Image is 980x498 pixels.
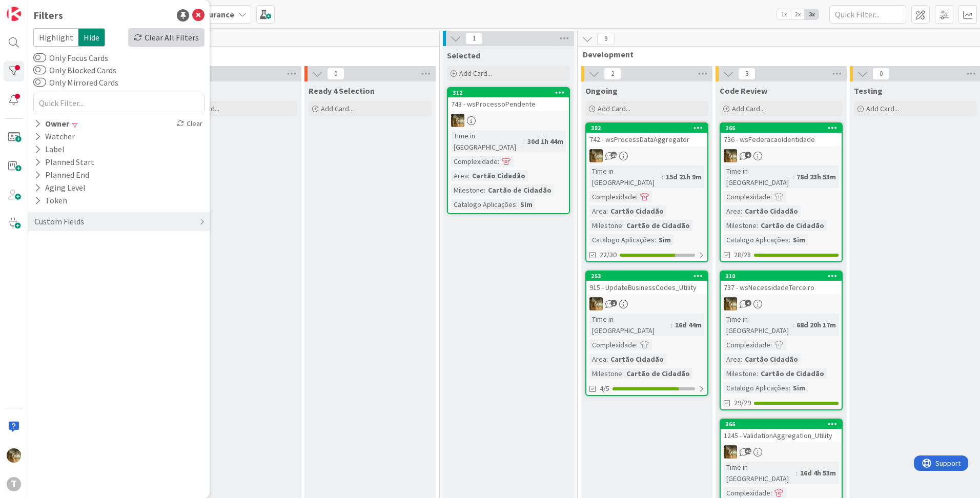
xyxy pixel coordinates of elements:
span: Ready 4 Selection [309,86,375,96]
span: : [757,220,758,231]
div: Time in [GEOGRAPHIC_DATA] [724,165,792,188]
div: 312 [453,89,569,96]
div: JC [721,297,842,310]
div: Cartão Cidadão [742,354,801,365]
div: Area [451,170,468,181]
span: : [655,234,656,245]
div: Cartão Cidadão [742,205,801,217]
span: Hide [78,28,105,47]
div: Custom Fields [33,215,85,228]
span: Testing [854,86,883,96]
span: : [606,205,608,217]
div: Catalogo Aplicações [589,234,655,245]
div: Cartão de Cidadão [758,368,827,379]
div: Cartão de Cidadão [758,220,827,231]
div: Time in [GEOGRAPHIC_DATA] [589,314,671,336]
span: Add Card... [732,104,765,113]
div: Cartão de Cidadão [624,368,692,379]
div: 16d 44m [672,319,704,330]
div: Area [724,205,741,217]
div: T [7,477,21,491]
input: Quick Filter... [829,5,906,24]
div: Cartão de Cidadão [624,220,692,231]
span: : [484,184,485,196]
div: JC [721,149,842,162]
span: 1 [610,300,617,306]
div: Milestone [589,220,622,231]
div: Complexidade [589,339,636,350]
span: 0 [327,68,344,80]
a: 312743 - wsProcessoPendenteJCTime in [GEOGRAPHIC_DATA]:30d 1h 44mComplexidade:Area:Cartão Cidadão... [447,87,570,214]
div: Clear [175,117,205,130]
button: Only Blocked Cards [33,65,46,75]
div: 743 - wsProcessoPendente [448,97,569,111]
span: 3x [805,9,819,19]
span: : [770,191,772,202]
span: : [789,382,790,393]
div: 78d 23h 53m [794,171,839,182]
div: Cartão Cidadão [608,354,666,365]
div: 366 [721,420,842,429]
div: Area [724,354,741,365]
span: 16 [610,152,617,158]
span: 2x [791,9,805,19]
img: JC [724,297,737,310]
span: : [671,319,672,330]
span: : [741,205,742,217]
span: Add Card... [459,69,492,78]
a: 266736 - wsFederacaoIdentidadeJCTime in [GEOGRAPHIC_DATA]:78d 23h 53mComplexidade:Area:Cartão Cid... [720,122,843,262]
span: Add Card... [598,104,630,113]
span: 0 [872,68,890,80]
span: : [770,339,772,350]
span: Highlight [33,28,78,47]
span: : [757,368,758,379]
div: Area [589,205,606,217]
img: JC [451,114,464,127]
div: 16d 4h 53m [798,467,839,479]
button: Only Mirrored Cards [33,77,46,88]
span: : [606,354,608,365]
img: Visit kanbanzone.com [7,7,21,21]
a: 253915 - UpdateBusinessCodes_UtilityJCTime in [GEOGRAPHIC_DATA]:16d 44mComplexidade:Area:Cartão C... [585,271,708,396]
div: 3661245 - ValidationAggregation_Utility [721,420,842,442]
div: Cartão de Cidadão [485,184,554,196]
div: 310737 - wsNecessidadeTerceiro [721,272,842,294]
span: : [498,156,499,167]
img: JC [724,149,737,162]
div: 736 - wsFederacaoIdentidade [721,133,842,146]
div: Label [33,143,66,156]
label: Only Mirrored Cards [33,76,118,89]
div: Planned End [33,169,90,181]
div: 15d 21h 9m [663,171,704,182]
div: Clear All Filters [128,28,205,47]
div: Sim [656,234,673,245]
div: 253 [586,272,707,281]
div: Milestone [451,184,484,196]
span: Add Card... [321,104,354,113]
div: Sim [518,199,535,210]
div: 310 [725,273,842,280]
span: : [622,220,624,231]
span: 28/28 [734,250,751,260]
div: Catalogo Aplicações [724,234,789,245]
div: 742 - wsProcessDataAggregator [586,133,707,146]
img: JC [589,297,603,310]
div: 382 [586,123,707,133]
div: Milestone [589,368,622,379]
div: JC [721,445,842,459]
span: : [789,234,790,245]
span: : [622,368,624,379]
div: Catalogo Aplicações [451,199,516,210]
div: 312743 - wsProcessoPendente [448,88,569,111]
div: Complexidade [451,156,498,167]
span: Ongoing [585,86,618,96]
label: Only Blocked Cards [33,64,116,76]
span: : [523,136,525,147]
span: 41 [745,448,751,454]
div: Milestone [724,368,757,379]
span: 4 [745,300,751,306]
span: : [636,339,638,350]
div: 382 [591,125,707,132]
div: Owner [33,117,70,130]
span: : [662,171,663,182]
